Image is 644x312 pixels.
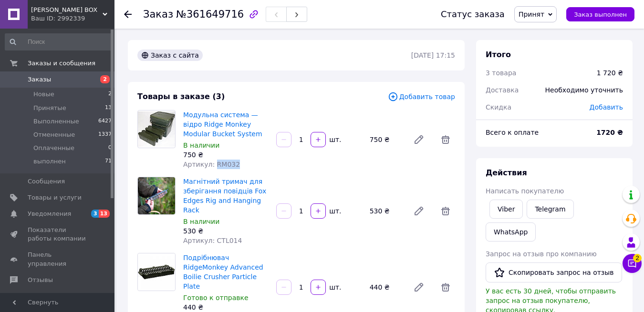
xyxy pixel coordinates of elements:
div: Заказ с сайта [137,50,203,61]
div: 440 ₴ [366,281,405,294]
span: Готово к отправке [183,294,249,302]
span: Новые [33,90,54,99]
span: 1337 [98,131,112,139]
time: [DATE] 17:15 [411,51,455,59]
span: Товары и услуги [28,193,82,202]
span: Товары в заказе (3) [137,92,225,101]
span: 3 [91,210,99,218]
span: Действия [486,168,527,177]
div: 750 ₴ [366,133,405,146]
span: 0 [108,144,112,152]
a: Редактировать [409,130,428,149]
span: В наличии [183,218,219,225]
span: Заказы и сообщения [28,59,95,68]
div: Вернуться назад [124,10,132,19]
span: Артикул: CTL014 [183,237,242,244]
span: Заказ [143,9,173,20]
span: Удалить [436,278,455,297]
span: Уведомления [28,210,71,218]
a: Редактировать [409,201,428,221]
a: Подрібнювач RidgeMonkey Advanced Boilie Crusher Particle Plate [183,254,263,290]
span: Добавить товар [388,91,455,102]
div: Ваш ID: 2992339 [31,14,114,23]
span: Выполненные [33,117,79,126]
span: Сообщения [28,177,65,186]
button: Скопировать запрос на отзыв [486,262,622,282]
span: Панель управления [28,251,88,268]
div: шт. [327,206,342,216]
button: Заказ выполнен [566,7,634,21]
a: Модульна система — відро Ridge Monkey Modular Bucket System [183,111,262,138]
span: 6427 [98,117,112,126]
div: 530 ₴ [183,226,269,236]
span: Отмененные [33,131,75,139]
span: Отзывы [28,276,53,284]
span: FISHER BOX [31,6,103,14]
span: Написать покупателю [486,187,564,195]
span: Удалить [436,130,455,149]
span: Покупатели [28,292,67,301]
div: шт. [327,282,342,292]
span: В наличии [183,141,219,149]
div: шт. [327,135,342,144]
span: Принятые [33,104,66,112]
span: №361649716 [176,9,244,20]
div: 750 ₴ [183,150,269,160]
img: Подрібнювач RidgeMonkey Advanced Boilie Crusher Particle Plate [138,253,175,291]
span: 13 [105,104,112,112]
span: Принят [519,10,544,18]
span: 2 [633,254,642,262]
span: Артикул: RM032 [183,161,240,168]
span: Показатели работы компании [28,226,88,243]
span: 3 товара [486,69,516,77]
div: 440 ₴ [183,302,269,312]
img: Магнітний тримач для зберігання повідців Fox Edges Rig and Hanging Rack [138,177,175,214]
a: WhatsApp [486,222,536,242]
a: Магнітний тримач для зберігання повідців Fox Edges Rig and Hanging Rack [183,178,266,214]
span: Удалить [436,201,455,221]
span: Запрос на отзыв про компанию [486,250,597,258]
span: Заказ выполнен [574,11,627,18]
span: Оплаченные [33,144,74,152]
span: 71 [105,157,112,166]
div: Необходимо уточнить [540,80,629,101]
a: Telegram [527,200,573,219]
span: 2 [108,90,112,99]
div: Статус заказа [441,10,505,19]
a: Viber [489,200,523,219]
b: 1720 ₴ [596,129,623,136]
button: Чат с покупателем2 [623,254,642,273]
span: Скидка [486,103,511,111]
div: 530 ₴ [366,204,405,218]
span: Доставка [486,86,519,94]
span: Добавить [590,103,623,111]
span: выполнен [33,157,66,166]
input: Поиск [5,33,113,50]
img: Модульна система — відро Ridge Monkey Modular Bucket System [138,111,175,147]
div: 1 720 ₴ [597,68,623,78]
span: Всего к оплате [486,129,539,136]
span: 2 [100,75,110,83]
span: Заказы [28,75,51,84]
a: Редактировать [409,278,428,297]
span: 13 [99,210,110,218]
span: Итого [486,50,511,59]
